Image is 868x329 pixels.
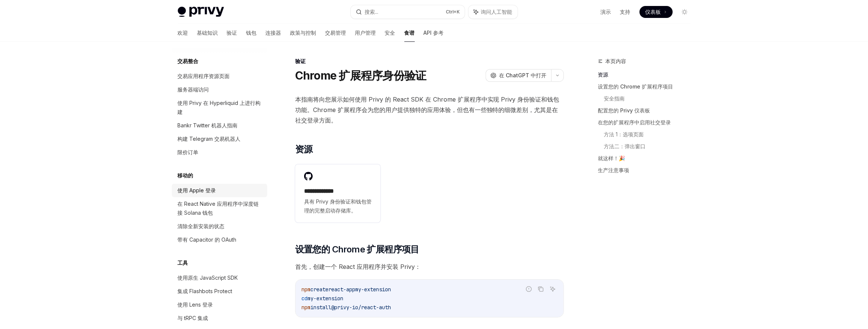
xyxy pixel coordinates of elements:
font: 政策与控制 [290,30,316,36]
font: 构建 Telegram 交易机器人 [178,136,241,142]
a: 欢迎 [178,24,188,42]
font: 资源 [598,71,609,78]
a: 限价订单 [172,146,267,159]
span: cd [302,295,307,302]
a: 在您的扩展程序中启用社交登录 [598,117,697,128]
button: 询问人工智能 [548,284,558,294]
font: 交易应用程序资源页面 [178,73,230,79]
a: 方法 1：选项页面 [604,128,697,140]
a: 构建 Telegram 交易机器人 [172,132,267,146]
font: 带有 Capacitor 的 OAuth [178,236,237,243]
font: 本页内容 [606,58,626,64]
span: my-extension [355,286,391,293]
font: 清除全新安装的状态 [178,223,225,229]
a: 安全指南 [604,93,697,105]
a: 清除全新安装的状态 [172,220,267,233]
span: react-app [328,286,355,293]
a: 使用 Privy 在 Hyperliquid 上进行构建 [172,96,267,119]
a: 仪表板 [640,6,673,18]
font: 连接器 [266,30,281,36]
font: 交易管理 [325,30,346,36]
span: npm [302,286,310,293]
span: my-extension [307,295,343,302]
a: 交易应用程序资源页面 [172,69,267,83]
a: API 参考 [424,24,444,42]
a: 配置您的 Privy 仪表板 [598,105,697,117]
font: 移动的 [178,172,193,179]
font: Chrome 扩展程序身份验证 [295,69,426,82]
font: 欢迎 [178,30,188,36]
a: 支持 [620,8,631,16]
font: 具有 Privy 身份验证和钱包管理的完整启动存储库。 [304,198,372,214]
font: Ctrl [446,9,454,15]
button: 询问人工智能 [468,5,518,19]
font: +K [454,9,460,15]
button: 复制代码块中的内容 [536,284,546,294]
font: 验证 [295,58,306,64]
a: 使用 Lens 登录 [172,298,267,311]
font: 使用 Privy 在 Hyperliquid 上进行构建 [178,100,261,115]
font: 基础知识 [197,30,218,36]
font: 仪表板 [646,9,661,15]
font: 在 ChatGPT 中打开 [499,72,547,78]
font: 食谱 [404,30,415,36]
a: 方法二：弹出窗口 [604,140,697,152]
font: 用户管理 [355,30,376,36]
a: 使用原生 JavaScript SDK [172,271,267,285]
font: 使用原生 JavaScript SDK [178,274,238,281]
a: 带有 Capacitor 的 OAuth [172,233,267,246]
a: 集成 Flashbots Protect [172,285,267,298]
font: 集成 Flashbots Protect [178,288,233,294]
a: 钱包 [246,24,257,42]
a: 食谱 [404,24,415,42]
a: 用户管理 [355,24,376,42]
font: 配置您的 Privy 仪表板 [598,107,650,114]
font: 就这样！🎉 [598,155,625,161]
font: 服务器端访问 [178,86,209,93]
a: 基础知识 [197,24,218,42]
font: 设置您的 Chrome 扩展程序项目 [598,83,673,90]
a: 演示 [601,8,611,16]
font: 使用 Lens 登录 [178,301,213,308]
a: 生产注意事项 [598,164,697,176]
font: 安全 [385,30,395,36]
font: 询问人工智能 [481,9,512,15]
button: 切换暗模式 [679,6,691,18]
a: 连接器 [266,24,281,42]
font: 方法 1：选项页面 [604,131,644,137]
button: 报告错误代码 [524,284,534,294]
span: @privy-io/react-auth [331,304,391,311]
font: 交易整合 [178,58,199,64]
font: 本指南将向您展示如何使用 Privy 的 React SDK 在 Chrome 扩展程序中实现 Privy 身份验证和钱包功能。Chrome 扩展程序会为您的用户提供独特的应用体验，但也有一些独... [295,96,559,124]
span: npm [302,304,310,311]
font: 工具 [178,260,188,266]
a: 使用 Apple 登录 [172,184,267,197]
font: 资源 [295,144,313,155]
font: 安全指南 [604,95,625,102]
font: 方法二：弹出窗口 [604,143,646,149]
a: 就这样！🎉 [598,152,697,164]
font: 搜索... [365,9,379,15]
font: 使用 Apple 登录 [178,187,216,193]
a: 在 React Native 应用程序中深度链接 Solana 钱包 [172,197,267,220]
font: 生产注意事项 [598,167,629,173]
a: 服务器端访问 [172,83,267,96]
img: 灯光标志 [178,7,224,17]
button: 在 ChatGPT 中打开 [486,69,551,82]
span: create [310,286,328,293]
a: 安全 [385,24,395,42]
font: 在您的扩展程序中启用社交登录 [598,119,671,125]
a: Bankr Twitter 机器人指南 [172,119,267,132]
font: 首先，创建一个 React 应用程序并安装 Privy： [295,263,421,270]
a: 资源 [598,69,697,81]
button: 搜索...Ctrl+K [351,5,465,19]
font: API 参考 [424,30,444,36]
font: Bankr Twitter 机器人指南 [178,122,238,128]
a: 政策与控制 [290,24,316,42]
font: 演示 [601,9,611,15]
a: 设置您的 Chrome 扩展程序项目 [598,81,697,93]
a: 交易管理 [325,24,346,42]
font: 限价订单 [178,149,199,155]
a: 与 tRPC 集成 [172,311,267,325]
font: 在 React Native 应用程序中深度链接 Solana 钱包 [178,201,259,216]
